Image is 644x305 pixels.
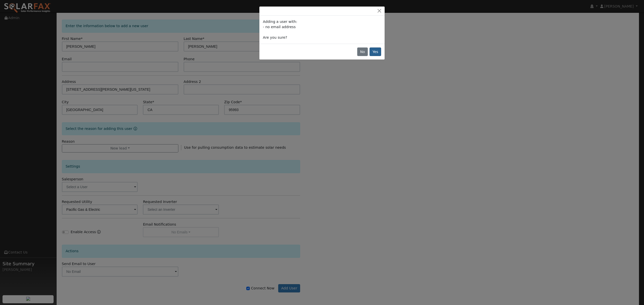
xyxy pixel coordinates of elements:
[376,8,383,14] button: Close
[263,20,297,24] span: Adding a user with:
[357,47,368,56] button: No
[370,47,381,56] button: Yes
[263,25,296,29] span: - no email address
[263,35,287,39] span: Are you sure?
